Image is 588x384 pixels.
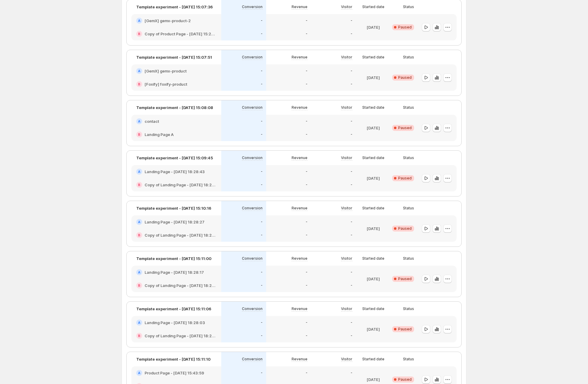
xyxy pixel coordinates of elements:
p: - [306,233,307,238]
p: Visitor [341,4,352,9]
h2: A [138,371,140,375]
span: Paused [398,276,412,281]
p: - [351,119,352,124]
p: Visitor [341,155,352,160]
h2: B [138,183,140,187]
h2: [GemX] gemx-product [145,68,187,74]
p: Started date [362,155,384,160]
p: Status [403,105,414,110]
p: Template experiment - [DATE] 15:11:00 [136,256,211,261]
p: Visitor [341,306,352,311]
p: [DATE] [367,24,380,30]
p: - [261,31,263,36]
p: [DATE] [367,377,380,383]
span: Paused [398,327,412,332]
h2: Copy of Landing Page - [DATE] 18:28:03 [145,333,216,339]
span: Paused [398,176,412,181]
p: Revenue [292,357,307,362]
p: Template experiment - [DATE] 15:11:10 [136,356,210,362]
h2: Copy of Landing Page - [DATE] 18:28:43 [145,182,216,188]
p: Status [403,256,414,261]
p: Revenue [292,155,307,160]
h2: Landing Page A [145,131,174,137]
p: Template experiment - [DATE] 15:09:45 [136,155,213,161]
p: Conversion [242,256,263,261]
p: Conversion [242,357,263,362]
p: - [261,69,263,73]
h2: B [138,32,140,36]
h2: Copy of Landing Page - [DATE] 18:28:27 [145,232,216,238]
p: Started date [362,55,384,60]
p: Template experiment - [DATE] 15:07:36 [136,4,213,10]
h2: A [138,69,140,73]
p: - [261,220,263,224]
p: - [306,69,307,73]
p: Conversion [242,206,263,211]
p: Template experiment - [DATE] 15:10:16 [136,205,211,211]
p: - [306,270,307,275]
p: - [351,182,352,187]
p: Revenue [292,105,307,110]
h2: Landing Page - [DATE] 18:28:17 [145,269,204,275]
p: Conversion [242,105,263,110]
p: Revenue [292,256,307,261]
p: - [351,18,352,23]
p: Started date [362,306,384,311]
p: Status [403,4,414,9]
p: Template experiment - [DATE] 15:07:51 [136,54,212,60]
p: - [306,132,307,137]
p: Template experiment - [DATE] 15:11:06 [136,306,211,312]
p: Revenue [292,306,307,311]
p: - [261,182,263,187]
span: Paused [398,126,412,130]
p: [DATE] [367,175,380,181]
h2: Landing Page - [DATE] 18:28:43 [145,169,205,175]
h2: contact [145,118,159,124]
p: - [306,82,307,87]
p: - [306,18,307,23]
p: - [306,119,307,124]
p: - [351,132,352,137]
h2: A [138,220,140,224]
h2: B [138,133,140,136]
h2: A [138,321,140,324]
p: Started date [362,256,384,261]
p: Status [403,357,414,362]
p: Conversion [242,4,263,9]
p: - [351,233,352,238]
p: - [306,320,307,325]
p: Revenue [292,206,307,211]
p: - [351,333,352,338]
p: - [261,82,263,87]
p: - [306,31,307,36]
p: - [351,31,352,36]
p: - [351,283,352,288]
h2: Copy of Landing Page - [DATE] 18:28:17 [145,282,216,288]
p: - [306,182,307,187]
p: [DATE] [367,75,380,81]
p: - [261,333,263,338]
p: Status [403,206,414,211]
p: - [351,320,352,325]
h2: Landing Page - [DATE] 18:28:27 [145,219,204,225]
p: - [261,270,263,275]
p: - [261,132,263,137]
p: Conversion [242,306,263,311]
p: Started date [362,4,384,9]
h2: A [138,120,140,123]
p: [DATE] [367,125,380,131]
p: - [351,169,352,174]
p: - [351,270,352,275]
p: - [261,169,263,174]
p: Revenue [292,4,307,9]
p: - [351,371,352,375]
p: Visitor [341,357,352,362]
p: [DATE] [367,276,380,282]
h2: B [138,334,140,338]
p: - [351,69,352,73]
h2: Landing Page - [DATE] 18:28:03 [145,320,205,326]
p: Visitor [341,206,352,211]
span: Paused [398,226,412,231]
p: Conversion [242,55,263,60]
h2: [GemX] gemx-product-2 [145,18,191,24]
